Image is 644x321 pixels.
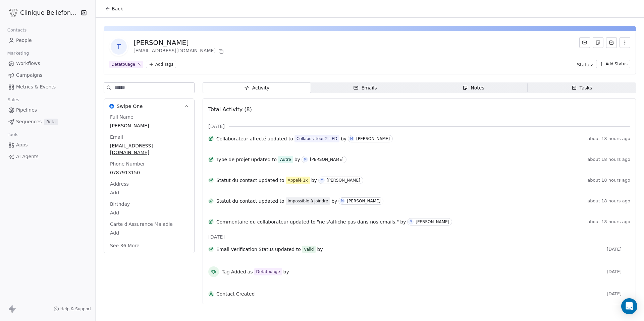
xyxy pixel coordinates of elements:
[216,246,274,253] span: Email Verification Status
[16,83,56,90] span: Metrics & Events
[101,3,127,15] button: Back
[5,81,90,92] a: Metrics & Events
[275,246,301,253] span: updated to
[304,246,314,253] div: valid
[5,35,90,46] a: People
[109,221,174,228] span: Carte d'Assurance Maladie
[280,156,291,163] div: Autre
[54,306,91,312] a: Help & Support
[341,198,344,204] div: M
[20,8,78,17] span: Clinique Bellefontaine
[110,169,188,176] span: 0787913150
[16,37,32,44] span: People
[251,156,277,163] span: updated to
[248,268,253,275] span: as
[133,38,225,47] div: [PERSON_NAME]
[16,118,42,125] span: Sequences
[109,201,131,207] span: Birthday
[5,139,90,150] a: Apps
[117,103,143,110] span: Swipe One
[347,199,380,203] div: [PERSON_NAME]
[4,25,30,35] span: Contacts
[208,106,252,113] span: Total Activity (8)
[16,107,37,114] span: Pipelines
[596,60,630,68] button: Add Status
[607,269,630,274] span: [DATE]
[317,218,399,225] span: "ne s'affiche pas dans nos emails."
[310,157,343,162] div: [PERSON_NAME]
[621,298,637,314] div: Open Intercom Messenger
[350,136,353,141] div: M
[410,219,413,224] div: M
[16,153,39,160] span: AI Agents
[216,218,288,225] span: Commentaire du collaborateur
[110,230,188,236] span: Add
[111,39,127,55] span: T
[5,151,90,162] a: AI Agents
[208,123,225,130] span: [DATE]
[109,104,114,109] img: Swipe One
[317,246,323,253] span: by
[109,134,124,140] span: Email
[320,178,323,183] div: M
[4,48,32,58] span: Marketing
[463,84,484,91] div: Notes
[587,157,630,162] span: about 18 hours ago
[341,135,346,142] span: by
[106,240,144,252] button: See 36 More
[111,61,135,67] div: Detatouage
[110,142,188,156] span: [EMAIL_ADDRESS][DOMAIN_NAME]
[216,156,250,163] span: Type de projet
[5,105,90,116] a: Pipelines
[259,177,284,184] span: updated to
[110,122,188,129] span: [PERSON_NAME]
[146,61,176,68] button: Add Tags
[16,141,28,148] span: Apps
[216,135,266,142] span: Collaborateur affecté
[110,209,188,216] span: Add
[16,72,42,79] span: Campaigns
[216,291,604,297] span: Contact Created
[587,136,630,141] span: about 18 hours ago
[216,198,257,204] span: Statut du contact
[16,60,40,67] span: Workflows
[288,177,308,184] div: Appelé 1x
[572,84,592,91] div: Tasks
[356,136,390,141] div: [PERSON_NAME]
[109,160,146,167] span: Phone Number
[60,306,91,312] span: Help & Support
[5,95,22,105] span: Sales
[587,219,630,224] span: about 18 hours ago
[5,58,90,69] a: Workflows
[104,114,194,253] div: Swipe OneSwipe One
[8,7,75,18] button: Clinique Bellefontaine
[133,47,225,55] div: [EMAIL_ADDRESS][DOMAIN_NAME]
[416,219,449,224] div: [PERSON_NAME]
[283,268,289,275] span: by
[607,291,630,297] span: [DATE]
[587,178,630,183] span: about 18 hours ago
[327,178,360,183] div: [PERSON_NAME]
[400,218,406,225] span: by
[216,177,257,184] span: Statut du contact
[297,135,337,142] div: Collaborateur 2 - ED
[256,269,280,275] div: Detatouage
[259,198,284,204] span: updated to
[109,181,130,187] span: Address
[294,156,300,163] span: by
[607,247,630,252] span: [DATE]
[222,268,246,275] span: Tag Added
[288,198,328,204] div: Impossible à joindre
[5,130,21,140] span: Tools
[112,5,123,12] span: Back
[208,234,225,240] span: [DATE]
[109,114,135,120] span: Full Name
[587,198,630,204] span: about 18 hours ago
[290,218,316,225] span: updated to
[311,177,317,184] span: by
[304,157,307,162] div: M
[5,116,90,127] a: SequencesBeta
[9,9,17,17] img: Logo_Bellefontaine_Black.png
[104,99,194,114] button: Swipe OneSwipe One
[110,189,188,196] span: Add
